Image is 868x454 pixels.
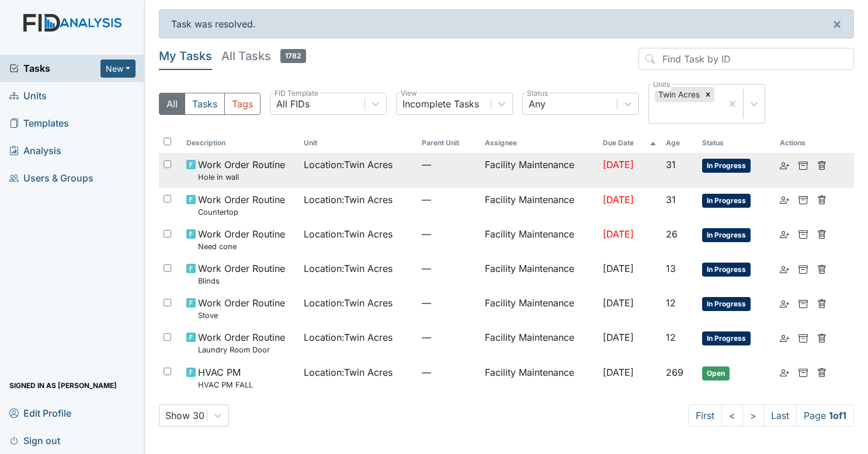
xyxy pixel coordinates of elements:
[276,97,310,111] div: All FIDs
[603,297,634,309] span: [DATE]
[422,193,475,207] span: —
[198,310,285,321] small: Stove
[198,296,285,321] span: Work Order Routine Stove
[304,158,393,172] span: Location : Twin Acres
[603,366,634,378] span: [DATE]
[688,404,854,427] nav: task-pagination
[9,169,93,187] span: Users & Groups
[697,133,775,153] th: Toggle SortBy
[666,263,676,274] span: 13
[185,93,225,115] button: Tasks
[304,330,393,344] span: Location : Twin Acres
[422,296,475,310] span: —
[480,153,598,187] td: Facility Maintenance
[198,330,285,355] span: Work Order Routine Laundry Room Door
[422,227,475,241] span: —
[304,193,393,207] span: Location : Twin Acres
[817,296,827,310] a: Delete
[198,207,285,218] small: Countertop
[100,60,136,78] button: New
[721,404,743,427] a: <
[9,431,60,449] span: Sign out
[224,93,261,115] button: Tags
[661,133,697,153] th: Toggle SortBy
[159,93,261,115] div: Type filter
[198,379,253,390] small: HVAC PM FALL
[798,261,808,275] a: Archive
[763,404,797,427] a: Last
[817,261,827,275] a: Delete
[198,193,285,218] span: Work Order Routine Countertop
[198,261,285,287] span: Work Order Routine Blinds
[529,97,546,111] div: Any
[198,344,285,355] small: Laundry Room Door
[304,296,393,310] span: Location : Twin Acres
[817,193,827,207] a: Delete
[798,365,808,379] a: Archive
[9,404,71,422] span: Edit Profile
[666,366,683,378] span: 269
[480,361,598,395] td: Facility Maintenance
[796,404,854,427] span: Page
[198,275,285,287] small: Blinds
[480,257,598,291] td: Facility Maintenance
[666,159,676,170] span: 31
[798,227,808,241] a: Archive
[182,133,300,153] th: Toggle SortBy
[417,133,480,153] th: Toggle SortBy
[603,263,634,274] span: [DATE]
[817,158,827,172] a: Delete
[9,87,47,105] span: Units
[164,138,171,145] input: Toggle All Rows Selected
[198,227,285,252] span: Work Order Routine Need cone
[817,330,827,344] a: Delete
[9,142,61,160] span: Analysis
[480,326,598,360] td: Facility Maintenance
[198,241,285,252] small: Need cone
[832,15,842,32] span: ×
[829,410,846,421] strong: 1 of 1
[280,49,306,63] span: 1782
[775,133,834,153] th: Actions
[798,330,808,344] a: Archive
[9,376,117,394] span: Signed in as [PERSON_NAME]
[480,188,598,222] td: Facility Maintenance
[422,261,475,275] span: —
[742,404,764,427] a: >
[299,133,417,153] th: Toggle SortBy
[603,159,634,170] span: [DATE]
[798,158,808,172] a: Archive
[603,331,634,343] span: [DATE]
[821,10,853,38] button: ×
[638,48,854,70] input: Find Task by ID
[480,291,598,326] td: Facility Maintenance
[221,48,306,64] h5: All Tasks
[480,133,598,153] th: Assignee
[159,48,212,64] h5: My Tasks
[304,227,393,241] span: Location : Twin Acres
[702,331,751,345] span: In Progress
[603,194,634,205] span: [DATE]
[198,365,253,390] span: HVAC PM HVAC PM FALL
[798,193,808,207] a: Archive
[422,365,475,379] span: —
[702,194,751,208] span: In Progress
[304,261,393,275] span: Location : Twin Acres
[198,158,285,183] span: Work Order Routine Hole in wall
[702,159,751,173] span: In Progress
[480,222,598,257] td: Facility Maintenance
[603,228,634,240] span: [DATE]
[304,365,393,379] span: Location : Twin Acres
[9,61,100,75] a: Tasks
[702,263,751,277] span: In Progress
[817,365,827,379] a: Delete
[159,9,854,39] div: Task was resolved.
[165,408,204,422] div: Show 30
[655,87,702,102] div: Twin Acres
[402,97,479,111] div: Incomplete Tasks
[198,172,285,183] small: Hole in wall
[9,114,69,132] span: Templates
[702,228,751,242] span: In Progress
[798,296,808,310] a: Archive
